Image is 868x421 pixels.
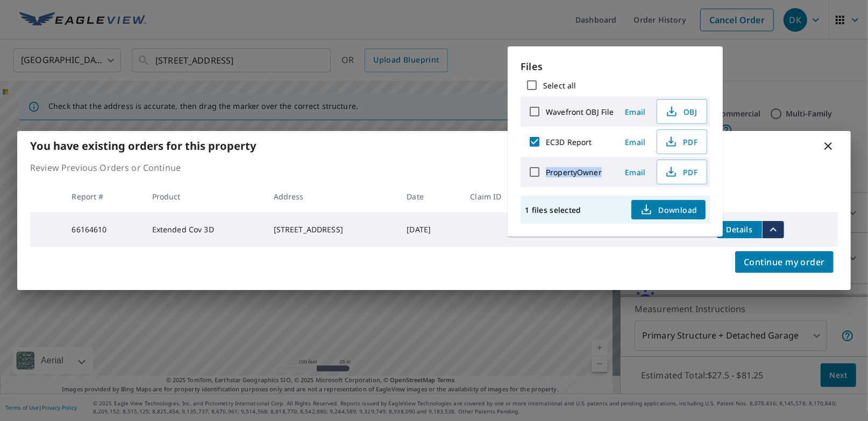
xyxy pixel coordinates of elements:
span: PDF [664,135,698,148]
p: 1 files selected [525,205,581,215]
button: Email [618,103,652,120]
button: filesDropdownBtn-66164610 [762,221,784,238]
button: detailsBtn-66164610 [717,221,762,238]
b: You have existing orders for this property [30,139,256,153]
th: Date [398,181,461,212]
th: Address [265,181,399,212]
button: OBJ [657,99,707,124]
span: Email [622,167,648,177]
button: Email [618,164,652,181]
p: Review Previous Orders or Continue [30,161,838,174]
span: Continue my order [744,254,825,270]
button: Download [631,200,706,219]
button: PDF [657,160,707,184]
div: [STREET_ADDRESS] [274,224,390,235]
label: EC3D Report [546,137,592,147]
td: 66164610 [63,212,143,247]
th: Claim ID [461,181,536,212]
td: Extended Cov 3D [144,212,265,247]
span: Email [622,137,648,147]
label: Wavefront OBJ File [546,107,614,117]
label: PropertyOwner [546,167,602,177]
td: [DATE] [398,212,461,247]
button: Continue my order [735,251,834,273]
th: Report # [63,181,143,212]
span: PDF [664,165,698,178]
button: PDF [657,129,707,154]
label: Select all [543,80,576,91]
span: Download [640,203,697,216]
span: OBJ [664,105,698,118]
p: Files [521,59,710,74]
th: Product [144,181,265,212]
span: Email [622,107,648,117]
span: Details [723,224,756,234]
button: Email [618,134,652,150]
